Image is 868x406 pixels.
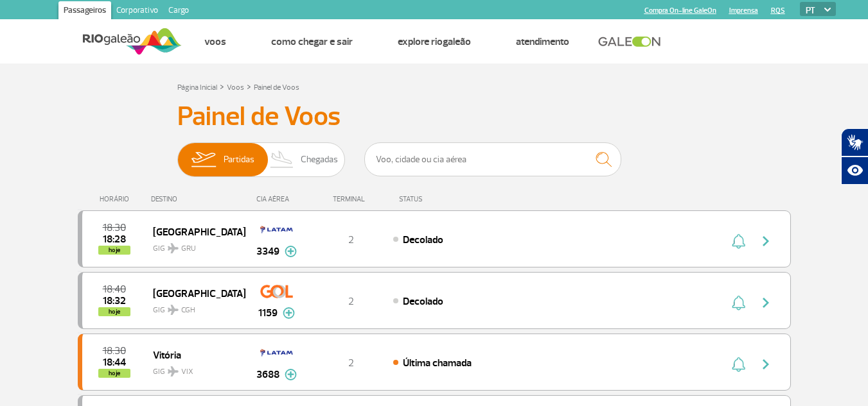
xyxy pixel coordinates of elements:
[103,296,126,305] span: 2025-09-28 18:32:52
[103,346,126,355] span: 2025-09-28 18:30:00
[364,142,621,176] input: Voo, cidade ou cia aérea
[644,6,716,15] a: Compra On-line GaleOn
[168,243,179,253] img: destiny_airplane.svg
[393,195,497,203] div: STATUS
[285,246,297,257] img: mais-info-painel-voo.svg
[516,35,569,48] a: Atendimento
[181,243,196,255] span: GRU
[153,346,235,363] span: Vitória
[151,195,245,203] div: DESTINO
[227,83,244,92] a: Voos
[758,295,774,310] img: seta-direita-painel-voo.svg
[103,285,126,294] span: 2025-09-28 18:40:00
[403,233,443,246] span: Decolado
[153,359,235,378] span: GIG
[263,143,301,176] img: slider-desembarque
[177,83,217,92] a: Página Inicial
[103,358,126,367] span: 2025-09-28 18:44:00
[285,369,297,380] img: mais-info-painel-voo.svg
[254,83,299,92] a: Painel de Voos
[245,195,309,203] div: CIA AÉREA
[348,357,354,369] span: 2
[103,235,126,244] span: 2025-09-28 18:28:28
[163,1,194,22] a: Cargo
[301,143,338,176] span: Chegadas
[153,236,235,255] span: GIG
[841,128,868,156] button: Abrir tradutor de língua de sinais.
[403,357,472,369] span: Última chamada
[103,223,126,232] span: 2025-09-28 18:30:00
[256,367,279,382] span: 3688
[403,295,443,308] span: Decolado
[181,366,193,378] span: VIX
[348,295,354,308] span: 2
[98,307,130,316] span: hoje
[841,156,868,185] button: Abrir recursos assistivos.
[58,1,111,22] a: Passageiros
[732,233,745,249] img: sino-painel-voo.svg
[153,285,235,301] span: [GEOGRAPHIC_DATA]
[758,357,774,372] img: seta-direita-painel-voo.svg
[729,6,758,15] a: Imprensa
[771,6,785,15] a: RQS
[841,128,868,185] div: Plugin de acessibilidade da Hand Talk.
[258,305,278,321] span: 1159
[256,244,279,259] span: 3349
[220,79,224,94] a: >
[398,35,471,48] a: Explore RIOgaleão
[309,195,393,203] div: TERMINAL
[181,305,195,316] span: CGH
[168,305,179,315] img: destiny_airplane.svg
[168,366,179,376] img: destiny_airplane.svg
[98,369,130,378] span: hoje
[177,101,691,133] h3: Painel de Voos
[82,195,152,203] div: HORÁRIO
[204,35,226,48] a: Voos
[283,307,295,319] img: mais-info-painel-voo.svg
[183,143,224,176] img: slider-embarque
[732,357,745,372] img: sino-painel-voo.svg
[271,35,353,48] a: Como chegar e sair
[348,233,354,246] span: 2
[111,1,163,22] a: Corporativo
[732,295,745,310] img: sino-painel-voo.svg
[224,143,254,176] span: Partidas
[98,246,130,255] span: hoje
[153,298,235,316] span: GIG
[153,223,235,240] span: [GEOGRAPHIC_DATA]
[247,79,251,94] a: >
[758,233,774,249] img: seta-direita-painel-voo.svg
